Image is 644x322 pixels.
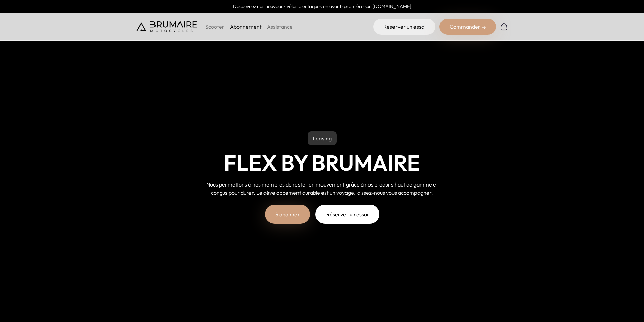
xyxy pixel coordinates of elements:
a: S'abonner [265,205,310,224]
a: Réserver un essai [315,205,379,224]
h1: Flex by Brumaire [224,150,420,175]
img: right-arrow-2.png [482,26,486,30]
img: Brumaire Motocycles [136,21,197,32]
p: Scooter [205,23,224,31]
a: Réserver un essai [373,19,435,35]
p: Leasing [308,131,337,145]
div: Commander [439,19,496,35]
a: Abonnement [230,23,262,30]
a: Assistance [267,23,293,30]
span: Nous permettons à nos membres de rester en mouvement grâce à nos produits haut de gamme et conçus... [206,181,438,196]
img: Panier [500,23,508,31]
